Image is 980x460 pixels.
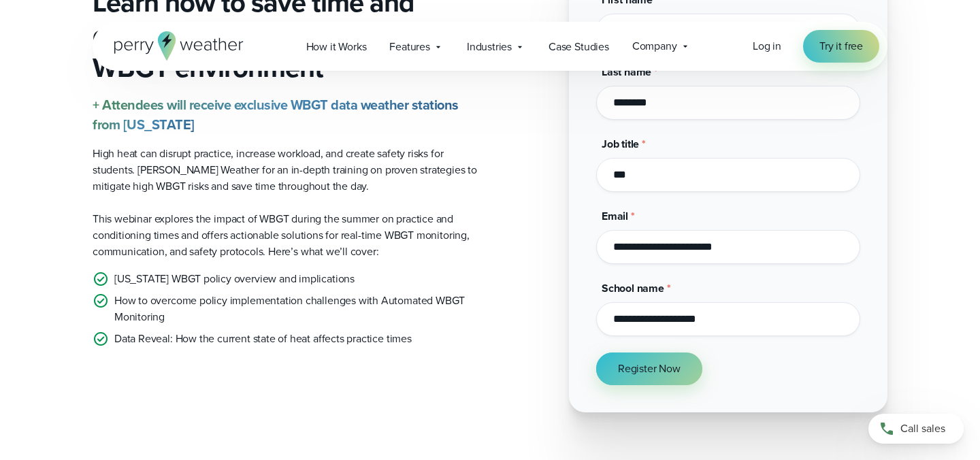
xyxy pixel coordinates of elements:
span: Register Now [618,361,681,377]
span: Try it free [819,38,863,54]
a: Case Studies [537,33,621,61]
span: Email [602,208,628,224]
a: Call sales [868,414,964,444]
span: Features [389,39,430,55]
span: How it Works [306,39,367,55]
strong: + Attendees will receive exclusive WBGT data weather stations from [US_STATE] [93,95,459,135]
span: Case Studies [549,39,609,55]
a: Log in [753,38,781,54]
span: Call sales [900,421,945,437]
span: Last name [602,64,651,80]
p: This webinar explores the impact of WBGT during the summer on practice and conditioning times and... [93,211,479,260]
span: Industries [467,39,512,55]
p: How to overcome policy implementation challenges with Automated WBGT Monitoring [114,293,479,325]
p: High heat can disrupt practice, increase workload, and create safety risks for students. [PERSON_... [93,146,479,195]
a: Try it free [803,30,879,63]
p: Data Reveal: How the current state of heat affects practice times [114,331,412,347]
button: Register Now [596,352,702,385]
a: How it Works [295,33,378,61]
span: Job title [602,136,639,152]
span: Log in [753,38,781,54]
p: [US_STATE] WBGT policy overview and implications [114,271,355,287]
span: School name [602,280,664,296]
span: Company [632,38,677,54]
